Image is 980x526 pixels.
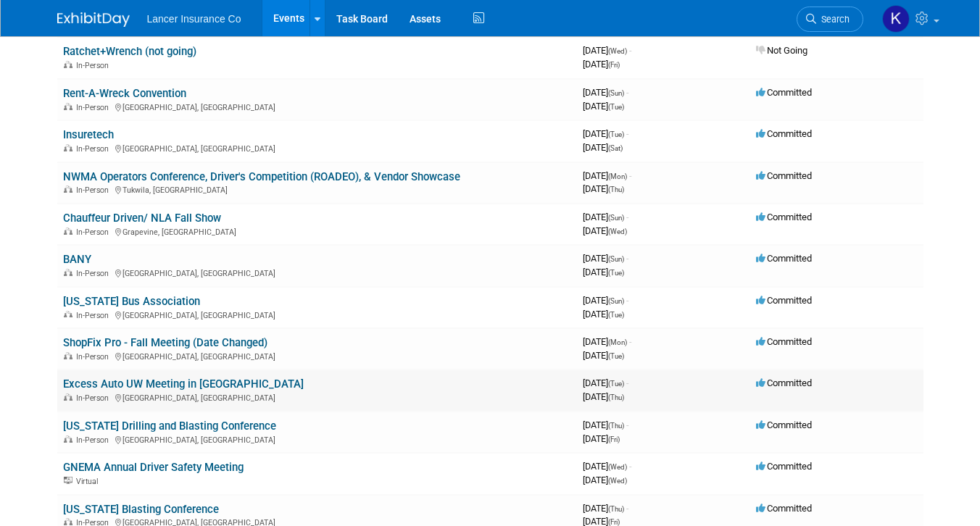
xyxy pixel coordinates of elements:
[608,435,620,443] span: (Fri)
[583,59,620,70] span: [DATE]
[583,183,624,194] span: [DATE]
[608,185,624,193] span: (Thu)
[608,269,624,277] span: (Tue)
[63,212,221,225] a: Chauffeur Driven/ NLA Fall Show
[63,391,571,403] div: [GEOGRAPHIC_DATA], [GEOGRAPHIC_DATA]
[63,309,571,320] div: [GEOGRAPHIC_DATA], [GEOGRAPHIC_DATA]
[76,393,113,403] span: In-Person
[64,269,72,276] img: In-Person Event
[629,336,631,347] span: -
[583,142,623,153] span: [DATE]
[63,101,571,112] div: [GEOGRAPHIC_DATA], [GEOGRAPHIC_DATA]
[64,311,72,318] img: In-Person Event
[63,419,276,433] a: [US_STATE] Drilling and Blasting Conference
[63,503,219,516] a: [US_STATE] Blasting Conference
[583,170,631,181] span: [DATE]
[797,7,863,32] a: Search
[608,130,624,138] span: (Tue)
[608,297,624,305] span: (Sun)
[583,267,624,277] span: [DATE]
[626,87,628,98] span: -
[629,170,631,181] span: -
[608,518,620,526] span: (Fri)
[76,311,113,320] span: In-Person
[64,227,72,235] img: In-Person Event
[64,185,72,193] img: In-Person Event
[147,13,241,25] span: Lancer Insurance Co
[583,309,624,320] span: [DATE]
[583,225,627,236] span: [DATE]
[626,128,628,139] span: -
[626,503,628,514] span: -
[608,103,624,111] span: (Tue)
[583,87,628,98] span: [DATE]
[756,419,812,430] span: Committed
[583,391,624,402] span: [DATE]
[583,503,628,514] span: [DATE]
[756,128,812,139] span: Committed
[76,269,113,278] span: In-Person
[63,377,304,391] a: Excess Auto UW Meeting in [GEOGRAPHIC_DATA]
[626,419,628,430] span: -
[76,227,113,237] span: In-Person
[583,128,628,139] span: [DATE]
[63,350,571,362] div: [GEOGRAPHIC_DATA], [GEOGRAPHIC_DATA]
[63,433,571,445] div: [GEOGRAPHIC_DATA], [GEOGRAPHIC_DATA]
[64,435,72,443] img: In-Person Event
[63,45,196,58] a: Ratchet+Wrench (not going)
[608,172,627,180] span: (Mon)
[816,14,850,25] span: Search
[57,12,130,27] img: ExhibitDay
[626,295,628,306] span: -
[583,253,628,264] span: [DATE]
[63,336,267,349] a: ShopFix Pro - Fall Meeting (Date Changed)
[608,505,624,513] span: (Thu)
[608,380,624,388] span: (Tue)
[64,393,72,401] img: In-Person Event
[756,295,812,306] span: Committed
[756,45,807,56] span: Not Going
[608,463,627,471] span: (Wed)
[608,47,627,55] span: (Wed)
[76,352,113,362] span: In-Person
[882,5,910,33] img: Kimberly Ochs
[583,101,624,112] span: [DATE]
[76,185,113,195] span: In-Person
[583,419,628,430] span: [DATE]
[608,352,624,360] span: (Tue)
[756,461,812,472] span: Committed
[608,393,624,401] span: (Thu)
[63,461,244,474] a: GNEMA Annual Driver Safety Meeting
[63,128,114,141] a: Insuretech
[608,422,624,430] span: (Thu)
[64,518,72,525] img: In-Person Event
[63,142,571,154] div: [GEOGRAPHIC_DATA], [GEOGRAPHIC_DATA]
[608,227,627,235] span: (Wed)
[756,212,812,222] span: Committed
[626,253,628,264] span: -
[583,336,631,347] span: [DATE]
[64,103,72,110] img: In-Person Event
[583,45,631,56] span: [DATE]
[608,89,624,97] span: (Sun)
[608,61,620,69] span: (Fri)
[756,87,812,98] span: Committed
[583,350,624,361] span: [DATE]
[756,170,812,181] span: Committed
[583,475,627,485] span: [DATE]
[76,477,102,486] span: Virtual
[629,461,631,472] span: -
[756,503,812,514] span: Committed
[756,253,812,264] span: Committed
[76,144,113,154] span: In-Person
[756,336,812,347] span: Committed
[63,267,571,278] div: [GEOGRAPHIC_DATA], [GEOGRAPHIC_DATA]
[608,144,623,152] span: (Sat)
[63,87,186,100] a: Rent-A-Wreck Convention
[608,255,624,263] span: (Sun)
[608,477,627,485] span: (Wed)
[626,212,628,222] span: -
[583,461,631,472] span: [DATE]
[64,352,72,359] img: In-Person Event
[626,377,628,388] span: -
